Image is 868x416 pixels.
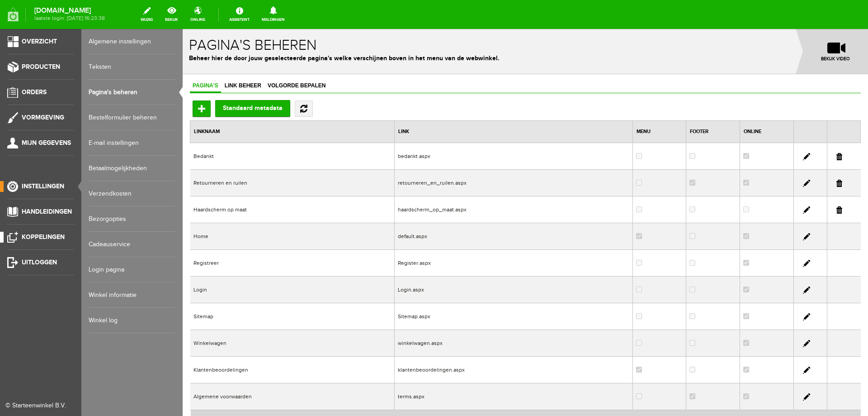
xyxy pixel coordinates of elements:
span: laatste login: [DATE] 16:23:38 [34,16,105,21]
td: Sitemap [8,274,212,301]
p: Beheer hier de door jouw geselecteerde pagina's welke verschijnen boven in het menu van de webwin... [6,24,679,34]
td: Algemene voorwaarden [8,354,212,381]
span: Producten [22,63,60,71]
a: Pagina's beheren [89,80,175,105]
a: Algemene instellingen [89,29,175,54]
td: klantenbeoordelingen.aspx [212,328,450,354]
td: Register.aspx [212,221,450,248]
a: E-mail instellingen [89,130,175,156]
td: winkelwagen.aspx [212,301,450,328]
a: Meldingen [256,5,290,24]
a: Verzendkosten [89,181,175,206]
a: 1 [34,383,38,402]
th: Online [557,91,611,114]
td: Winkelwagen [8,301,212,328]
a: Cadeauservice [89,232,175,257]
td: bedankt.aspx [212,114,450,141]
h1: Pagina's beheren [6,9,679,24]
a: Winkel informatie [89,282,175,308]
div: © Starteenwinkel B.V. [5,401,69,411]
span: Link beheer [39,53,81,60]
th: Linknaam [8,91,212,114]
span: Vormgeving [22,114,64,121]
span: Uitloggen [22,258,57,266]
span: Pagina's [7,53,38,60]
span: Mijn gegevens [22,139,71,147]
td: Registreer [8,221,212,248]
a: Bestelformulier beheren [89,105,175,130]
a: Bezorgopties [89,206,175,232]
a: 2 [38,383,44,402]
td: Bedankt [8,114,212,141]
span: Handleidingen [22,208,72,215]
td: Login.aspx [212,248,450,274]
a: Winkel log [89,308,175,333]
span: Overzicht [22,38,57,45]
span: Orders [22,88,47,96]
a: Link beheer [39,51,81,64]
strong: [DOMAIN_NAME] [34,8,105,13]
td: Home [8,194,212,221]
input: Toevoegen [10,72,28,88]
button: Standaard metadata [33,71,108,88]
a: online [185,5,211,24]
div: Pagina 1 van 2, items 1 tot 10 van 14 [571,383,678,402]
th: Link [212,91,450,114]
td: Login [8,248,212,274]
a: Betaalmogelijkheden [89,156,175,181]
span: Instellingen [22,182,64,190]
a: Pagina's [7,51,38,64]
span: Volgorde bepalen [82,53,146,60]
td: Klantenbeoordelingen [8,328,212,354]
a: Volgorde bepalen [82,51,146,64]
span: Koppelingen [22,233,65,241]
th: Menu [450,91,504,114]
a: Teksten [89,54,175,80]
td: haardscherm_op_maat.aspx [212,167,450,194]
a: Login pagina [89,257,175,282]
a: bekijk [160,5,184,24]
a: wijzig [135,5,158,24]
th: Footer [504,91,557,114]
td: default.aspx [212,194,450,221]
span: bekijk video [617,27,689,33]
td: retourneren_en_ruilen.aspx [212,141,450,167]
td: Sitemap.aspx [212,274,450,301]
td: terms.aspx [212,354,450,381]
td: Retourneren en ruilen [8,141,212,167]
td: Haardscherm op maat [8,167,212,194]
a: Assistent [224,5,255,24]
